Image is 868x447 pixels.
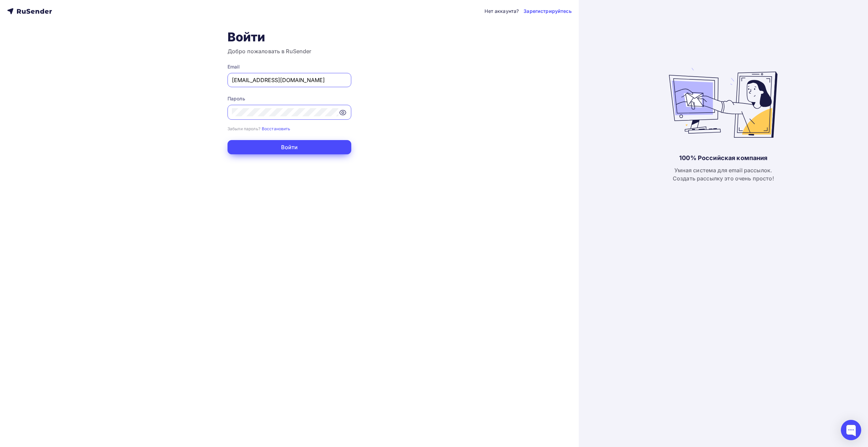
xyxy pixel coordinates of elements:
[673,166,774,182] div: Умная система для email рассылок. Создать рассылку это очень просто!
[524,8,571,15] a: Зарегистрируйтесь
[262,125,291,131] a: Восстановить
[228,140,351,154] button: Войти
[228,63,351,70] div: Email
[228,30,351,44] h1: Войти
[485,8,519,15] div: Нет аккаунта?
[228,95,351,102] div: Пароль
[232,76,347,84] input: Укажите свой email
[679,154,767,162] div: 100% Российская компания
[228,47,351,55] h3: Добро пожаловать в RuSender
[228,126,260,131] small: Забыли пароль?
[262,126,291,131] small: Восстановить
